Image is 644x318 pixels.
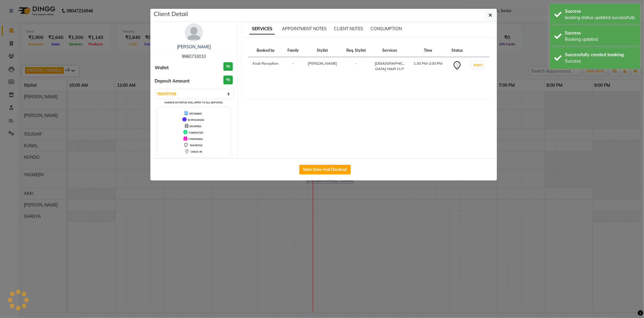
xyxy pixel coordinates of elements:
[188,138,203,141] span: CONFIRMED
[223,62,233,71] h3: ₹0
[565,52,636,58] div: Successfully created booking.
[248,44,283,57] th: Booked by
[370,44,409,57] th: Services
[565,15,636,21] div: booking status updated successfully
[565,58,636,64] div: Success
[334,26,363,31] span: CLIENT NOTES
[189,112,202,115] span: UPCOMING
[249,24,275,34] span: SERVICES
[182,54,206,59] span: 9960733010
[164,101,223,104] small: Change in status will apply to all services.
[342,57,370,76] td: -
[565,8,636,15] div: Success
[154,9,188,18] h5: Client Detail
[283,57,303,76] td: -
[190,144,203,147] span: TENTATIVE
[189,131,203,134] span: COMPLETED
[185,23,203,41] img: avatar
[299,165,351,174] button: Mark Done And Checkout
[370,26,402,31] span: CONSUMPTION
[223,76,233,84] h3: ₹0
[308,61,337,66] span: [PERSON_NAME]
[190,125,201,128] span: DROPPED
[177,44,211,50] a: [PERSON_NAME]
[374,61,405,72] div: [DEMOGRAPHIC_DATA] HAIR CUT
[155,64,169,71] span: Wallet
[409,57,447,76] td: 1:30 PM-2:00 PM
[409,44,447,57] th: Time
[188,118,204,122] span: IN PROGRESS
[282,26,327,31] span: APPOINTMENT NOTES
[248,57,283,76] td: Krub Reception
[565,30,636,36] div: Success
[303,44,342,57] th: Stylist
[342,44,370,57] th: Req. Stylist
[472,61,484,69] button: START
[191,150,202,153] span: CHECK-IN
[283,44,303,57] th: Family
[565,36,636,43] div: Booking updated
[447,44,467,57] th: Status
[155,78,190,85] span: Deposit Amount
